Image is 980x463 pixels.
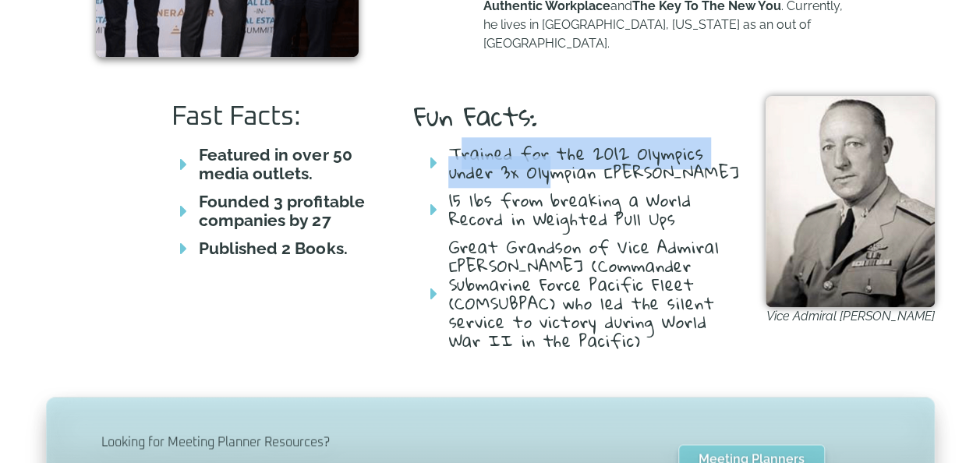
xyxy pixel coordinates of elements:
b: Published 2 Books. [199,239,347,258]
span: Trained for the 2012 Olympics under 3x Olympian [PERSON_NAME] [444,144,742,182]
h2: Fun Facts: [413,104,742,129]
b: Featured in over 50 media outlets. [199,145,352,183]
h2: Fast Facts: [172,104,382,130]
span: 15 lbs from breaking a World Record in Weighted Pull Ups [444,191,742,228]
span: Great Grandson of Vice Admiral [PERSON_NAME] (Commander Submarine Force Pacific Fleet (COMSUBPAC)... [444,238,742,350]
h2: Looking for Meeting Planner Resources? [101,433,610,451]
figcaption: Vice Admiral [PERSON_NAME] [766,307,934,326]
b: Founded 3 profitable companies by 27 [199,192,364,230]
